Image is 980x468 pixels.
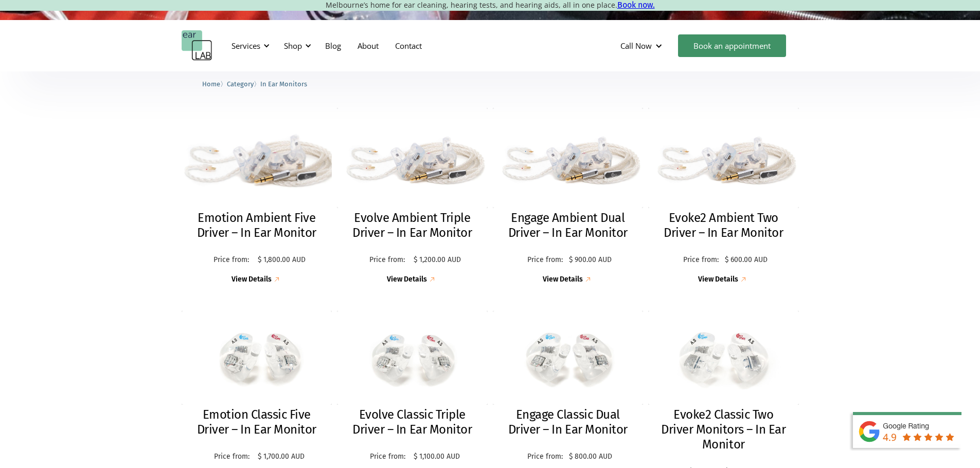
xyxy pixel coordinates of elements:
div: Services [225,30,273,61]
p: $ 1,700.00 AUD [258,453,305,461]
img: Evoke2 Classic Two Driver Monitors – In Ear Monitor [648,311,799,405]
p: Price from: [680,256,722,265]
p: $ 900.00 AUD [569,256,612,265]
li: 〉 [202,79,227,89]
div: View Details [543,275,583,284]
img: Emotion Classic Five Driver – In Ear Monitor [182,311,332,405]
a: Evolve Ambient Triple Driver – In Ear MonitorEvolve Ambient Triple Driver – In Ear MonitorPrice f... [337,108,488,285]
div: View Details [387,275,427,284]
div: Call Now [620,41,652,51]
p: $ 1,800.00 AUD [258,256,306,265]
p: $ 1,100.00 AUD [414,453,460,461]
h2: Evoke2 Classic Two Driver Monitors – In Ear Monitor [658,407,789,452]
h2: Engage Ambient Dual Driver – In Ear Monitor [503,211,633,240]
a: Evoke2 Ambient Two Driver – In Ear MonitorEvoke2 Ambient Two Driver – In Ear MonitorPrice from:$ ... [648,108,799,285]
div: Shop [284,41,302,51]
h2: Evolve Ambient Triple Driver – In Ear Monitor [347,211,477,240]
a: Category [227,79,254,88]
a: home [182,30,212,61]
a: In Ear Monitors [260,79,307,88]
div: Shop [278,30,314,61]
p: $ 600.00 AUD [725,256,768,265]
p: Price from: [208,453,255,461]
p: Price from: [523,453,566,461]
p: Price from: [207,256,255,265]
a: Book an appointment [678,34,786,57]
img: Engage Classic Dual Driver – In Ear Monitor [493,311,644,405]
a: About [349,31,387,61]
img: Engage Ambient Dual Driver – In Ear Monitor [493,108,644,208]
img: Evoke2 Ambient Two Driver – In Ear Monitor [648,108,799,208]
div: View Details [231,275,272,284]
p: Price from: [364,256,411,265]
span: Home [202,80,220,88]
div: Call Now [612,30,673,61]
p: $ 800.00 AUD [569,453,612,461]
div: View Details [698,275,738,284]
h2: Evolve Classic Triple Driver – In Ear Monitor [347,407,477,437]
a: Home [202,79,220,88]
h2: Emotion Ambient Five Driver – In Ear Monitor [192,211,322,240]
a: Emotion Ambient Five Driver – In Ear MonitorEmotion Ambient Five Driver – In Ear MonitorPrice fro... [182,108,332,285]
img: Evolve Ambient Triple Driver – In Ear Monitor [337,108,488,208]
img: Evolve Classic Triple Driver – In Ear Monitor [337,311,488,405]
p: Price from: [365,453,411,461]
span: Category [227,80,254,88]
a: Contact [387,31,430,61]
p: $ 1,200.00 AUD [414,256,461,265]
h2: Emotion Classic Five Driver – In Ear Monitor [192,407,322,437]
div: Services [231,41,260,51]
h2: Evoke2 Ambient Two Driver – In Ear Monitor [658,211,789,240]
h2: Engage Classic Dual Driver – In Ear Monitor [503,407,633,437]
li: 〉 [227,79,260,89]
p: Price from: [524,256,566,265]
img: Emotion Ambient Five Driver – In Ear Monitor [174,103,340,213]
a: Blog [317,31,349,61]
a: Engage Ambient Dual Driver – In Ear MonitorEngage Ambient Dual Driver – In Ear MonitorPrice from:... [493,108,644,285]
span: In Ear Monitors [260,80,307,88]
